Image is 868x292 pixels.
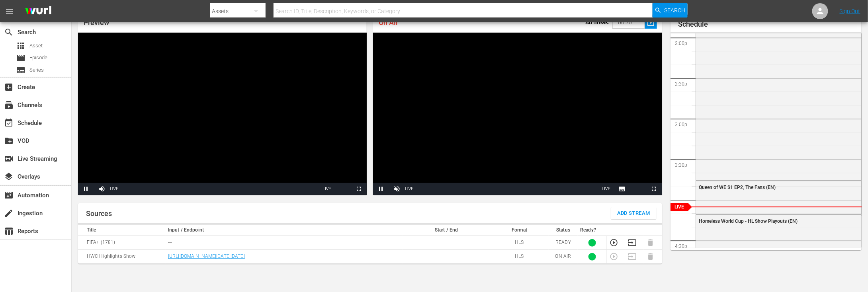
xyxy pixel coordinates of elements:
span: On Air [379,18,398,27]
button: Unmute [389,183,405,195]
button: Picture-in-Picture [630,183,646,195]
span: Preview [84,18,109,27]
span: Queen of WE S1 EP2, The Fans (EN) [699,185,776,190]
img: ans4CAIJ8jUAAAAAAAAAAAAAAAAAAAAAAAAgQb4GAAAAAAAAAAAAAAAAAAAAAAAAJMjXAAAAAAAAAAAAAAAAAAAAAAAAgAT5G... [19,2,57,21]
th: Input / Endpoint [166,225,403,236]
span: Episode [29,54,47,62]
button: Search [653,3,688,18]
td: READY [549,236,578,250]
button: Add Stream [611,207,656,219]
span: Ingestion [4,208,14,218]
span: Series [16,65,25,75]
td: HWC Highlights Show [78,250,166,264]
h1: Schedule [678,20,862,28]
h1: Sources [86,210,112,218]
p: Ad Break: [585,19,610,25]
span: Episode [16,53,25,63]
th: Start / End [403,225,490,236]
span: LIVE [323,187,332,191]
th: Ready? [578,225,607,236]
span: Homeless World Cup - HL Show Playouts (EN) [699,218,798,224]
span: slideshow_sharp [647,18,656,27]
span: Overlays [4,172,14,181]
button: Subtitles [614,183,630,195]
span: Asset [16,41,25,51]
button: Fullscreen [646,183,662,195]
td: ON AIR [549,250,578,264]
span: Series [29,66,44,74]
td: --- [166,236,403,250]
span: Automation [4,191,14,200]
button: Pause [78,183,94,195]
span: LIVE [602,187,611,191]
th: Title [78,225,166,236]
span: Channels [4,100,14,110]
button: Pause [373,183,389,195]
td: FIFA+ (1781) [78,236,166,250]
div: Video Player [373,33,662,195]
span: Add Stream [617,209,650,218]
div: LIVE [110,183,119,195]
span: Live Streaming [4,154,14,164]
button: Picture-in-Picture [335,183,351,195]
span: Reports [4,226,14,236]
a: [URL][DOMAIN_NAME][DATE][DATE] [168,253,245,259]
td: HLS [490,250,549,264]
button: Seek to live, currently playing live [598,183,614,195]
span: menu [5,6,14,16]
button: Fullscreen [351,183,367,195]
span: Create [4,82,14,92]
div: LIVE [405,183,414,195]
div: Video Player [78,33,367,195]
span: Schedule [4,118,14,128]
th: Status [549,225,578,236]
button: Seek to live, currently playing live [319,183,335,195]
div: 00:30 [612,15,645,30]
span: Search [664,3,685,18]
td: HLS [490,236,549,250]
a: Sign Out [840,8,860,14]
span: Search [4,27,14,37]
button: Transition [628,238,637,247]
th: Format [490,225,549,236]
span: Asset [29,42,43,50]
button: Mute [94,183,110,195]
span: VOD [4,136,14,146]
